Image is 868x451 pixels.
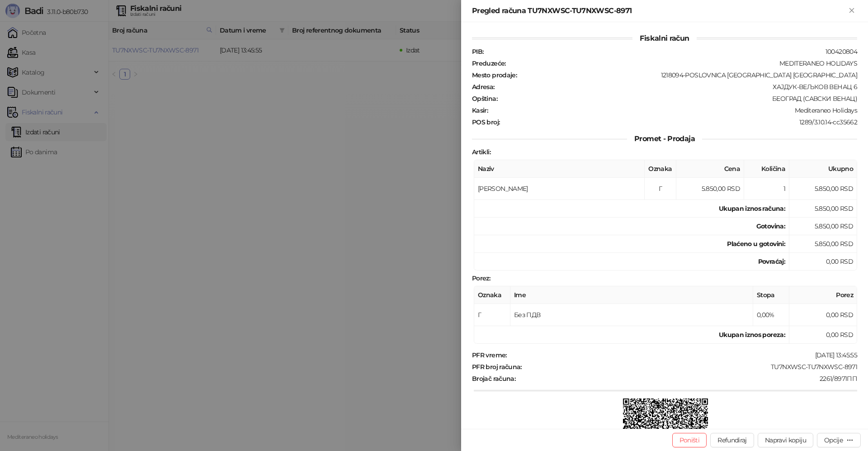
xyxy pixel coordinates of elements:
td: 5.850,00 RSD [789,200,857,218]
div: MEDITERANEO HOLIDAYS [507,59,858,67]
th: Cena [676,160,744,178]
div: ХАЈДУК-ВЕЉКОВ ВЕНАЦ 6 [495,83,858,91]
th: Ukupno [789,160,857,178]
td: 0,00 RSD [789,326,857,344]
td: [PERSON_NAME] [474,178,645,200]
strong: PFR broj računa : [472,363,522,371]
strong: POS broj : [472,118,500,126]
button: Zatvori [846,5,857,16]
strong: PIB : [472,47,483,56]
button: Poništi [672,433,707,447]
span: Napravi kopiju [765,436,806,444]
div: TU7NXWSC-TU7NXWSC-8971 [523,363,858,371]
td: 5.850,00 RSD [789,218,857,235]
strong: Porez : [472,274,490,282]
strong: Brojač računa : [472,375,515,383]
div: [DATE] 13:45:55 [508,351,858,359]
div: Mediteraneo Holidays [489,106,858,114]
strong: Mesto prodaje : [472,71,517,79]
td: Без ПДВ [510,304,753,326]
strong: Plaćeno u gotovini: [727,240,785,248]
strong: Povraćaj: [758,257,785,266]
strong: Opština : [472,95,497,103]
strong: Ukupan iznos poreza: [719,331,785,339]
strong: Gotovina : [756,222,785,230]
th: Količina [744,160,789,178]
td: Г [645,178,676,200]
td: 1 [744,178,789,200]
button: Refundiraj [710,433,754,447]
td: 5.850,00 RSD [789,178,857,200]
strong: PFR vreme : [472,351,507,359]
td: 5.850,00 RSD [789,235,857,253]
td: 0,00 RSD [789,304,857,326]
th: Porez [789,286,857,304]
th: Oznaka [474,286,510,304]
th: Stopa [753,286,789,304]
td: 0,00 RSD [789,253,857,271]
strong: Adresa : [472,83,495,91]
th: Oznaka [645,160,676,178]
div: Opcije [824,436,843,444]
button: Napravi kopiju [758,433,813,447]
div: 1289/3.10.14-cc35662 [500,118,858,126]
strong: Artikli : [472,148,491,156]
td: 0,00% [753,304,789,326]
span: Promet - Prodaja [627,134,702,143]
div: 1218094-POSLOVNICA [GEOGRAPHIC_DATA] [GEOGRAPHIC_DATA] [518,71,858,79]
strong: Preduzeće : [472,59,506,67]
strong: Ukupan iznos računa : [719,204,785,213]
td: 5.850,00 RSD [676,178,744,200]
span: Fiskalni račun [632,34,696,43]
button: Opcije [817,433,861,447]
div: 100420804 [484,47,858,56]
strong: Kasir : [472,106,488,114]
th: Naziv [474,160,645,178]
div: БЕОГРАД (САВСКИ ВЕНАЦ) [498,95,858,103]
div: 2261/8971ПП [516,375,858,383]
div: Pregled računa TU7NXWSC-TU7NXWSC-8971 [472,5,846,16]
td: Г [474,304,510,326]
th: Ime [510,286,753,304]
